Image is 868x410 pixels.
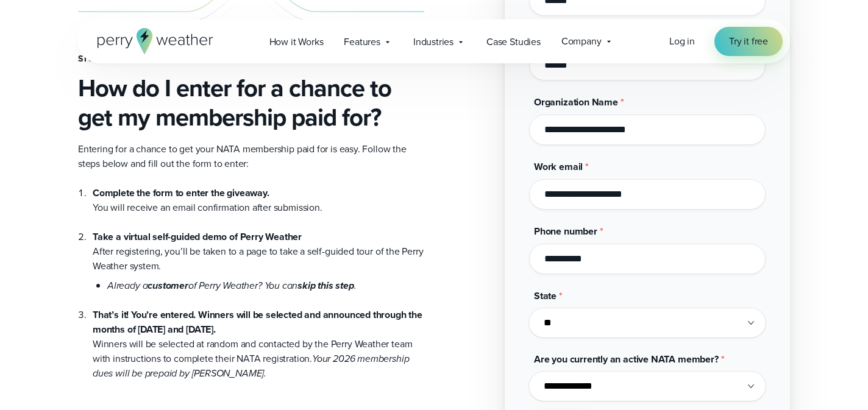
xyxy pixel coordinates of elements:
[534,352,719,366] span: Are you currently an active NATA member?
[93,230,302,244] strong: Take a virtual self-guided demo of Perry Weather
[78,74,424,132] h3: How do I enter for a chance to get my membership paid for?
[93,186,424,215] li: You will receive an email confirmation after submission.
[93,215,424,293] li: After registering, you’ll be taken to a page to take a self-guided tour of the Perry Weather system.
[107,278,357,292] em: Already a of Perry Weather? You can .
[486,35,541,49] span: Case Studies
[259,29,334,54] a: How it Works
[93,352,409,380] em: Your 2026 membership dues will be prepaid by [PERSON_NAME].
[669,34,695,48] span: Log in
[534,224,597,238] span: Phone number
[476,29,551,54] a: Case Studies
[93,293,424,381] li: Winners will be selected at random and contacted by the Perry Weather team with instructions to c...
[93,308,422,336] strong: That’s it! You’re entered. Winners will be selected and announced through the months of [DATE] an...
[534,160,583,174] span: Work email
[297,278,354,292] strong: skip this step
[534,289,557,303] span: State
[669,34,695,49] a: Log in
[561,34,602,49] span: Company
[93,186,269,200] strong: Complete the form to enter the giveaway.
[344,35,380,49] span: Features
[714,27,783,56] a: Try it free
[413,35,454,49] span: Industries
[269,35,324,49] span: How it Works
[78,54,424,64] h4: Sign up for a chance to win
[148,278,188,292] strong: customer
[729,34,768,49] span: Try it free
[534,95,618,109] span: Organization Name
[78,142,424,171] p: Entering for a chance to get your NATA membership paid for is easy. Follow the steps below and fi...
